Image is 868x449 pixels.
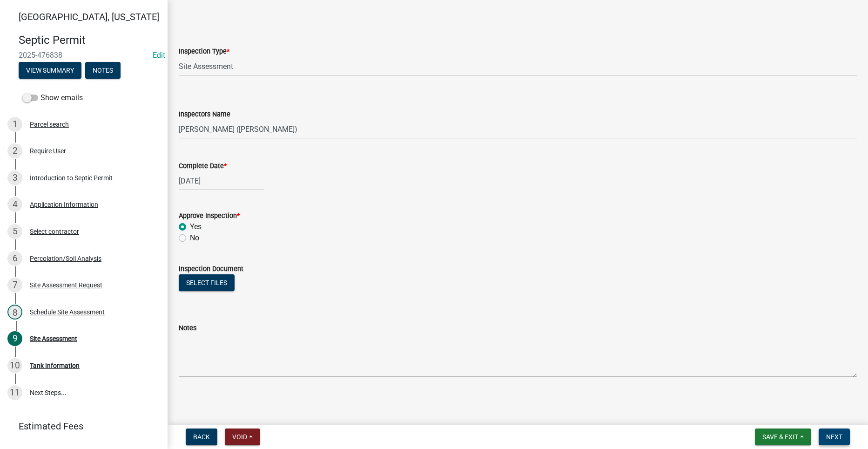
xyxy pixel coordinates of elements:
[19,34,160,47] h4: Septic Permit
[7,358,22,373] div: 10
[179,111,230,118] label: Inspectors Name
[179,48,229,55] label: Inspection Type
[7,197,22,212] div: 4
[190,232,199,244] label: No
[7,117,22,132] div: 1
[30,255,101,262] div: Percolation/Soil Analysis
[179,171,264,190] input: mm/dd/yyyy
[30,201,98,208] div: Application Information
[30,362,80,369] div: Tank Information
[7,331,22,346] div: 9
[85,62,121,79] button: Notes
[7,143,22,158] div: 2
[153,51,165,60] a: Edit
[19,11,159,22] span: [GEOGRAPHIC_DATA], [US_STATE]
[7,170,22,185] div: 3
[7,385,22,400] div: 11
[179,325,196,332] label: Notes
[7,251,22,266] div: 6
[30,228,79,235] div: Select contractor
[179,213,240,219] label: Approve Inspection
[179,274,235,291] button: Select files
[232,433,247,441] span: Void
[179,266,243,272] label: Inspection Document
[186,429,217,445] button: Back
[7,224,22,239] div: 5
[7,278,22,293] div: 7
[30,282,102,288] div: Site Assessment Request
[7,305,22,320] div: 8
[30,175,113,181] div: Introduction to Septic Permit
[85,67,121,75] wm-modal-confirm: Notes
[819,429,850,445] button: Next
[22,92,83,103] label: Show emails
[179,163,227,170] label: Complete Date
[153,51,165,60] wm-modal-confirm: Edit Application Number
[826,433,842,441] span: Next
[30,121,69,128] div: Parcel search
[193,433,210,441] span: Back
[7,417,153,435] a: Estimated Fees
[225,429,260,445] button: Void
[19,62,81,79] button: View Summary
[30,309,105,315] div: Schedule Site Assessment
[755,429,811,445] button: Save & Exit
[19,67,81,75] wm-modal-confirm: Summary
[762,433,798,441] span: Save & Exit
[19,51,149,60] span: 2025-476838
[30,148,66,154] div: Require User
[190,221,202,232] label: Yes
[30,335,77,342] div: Site Assessment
